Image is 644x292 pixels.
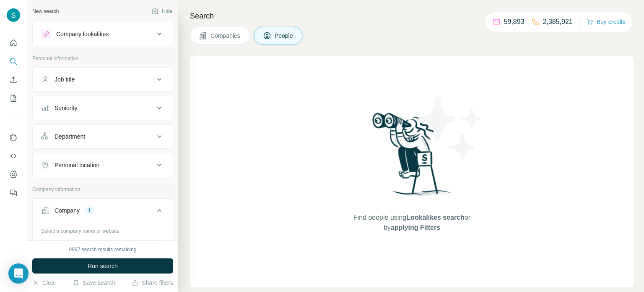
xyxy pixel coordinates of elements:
[369,110,456,204] img: Surfe Illustration - Woman searching with binoculars
[55,206,80,215] div: Company
[32,258,173,274] button: Run search
[56,30,109,38] div: Company lookalikes
[33,155,173,175] button: Personal location
[504,17,525,27] p: 59,893
[406,214,465,221] span: Lookalikes search
[7,35,20,50] button: Quick start
[41,224,164,235] div: Select a company name or website
[7,72,20,87] button: Enrich CSV
[7,91,20,106] button: My lists
[587,16,626,28] button: Buy credits
[7,185,20,200] button: Feedback
[32,279,56,287] button: Clear
[33,98,173,118] button: Seniority
[55,161,99,169] div: Personal location
[275,32,294,40] span: People
[132,279,173,287] button: Share filters
[32,55,173,62] p: Personal information
[32,186,173,193] p: Company information
[345,213,479,233] span: Find people using or by
[391,224,440,231] span: applying Filters
[7,8,20,22] img: Avatar
[55,104,77,112] div: Seniority
[8,263,29,284] div: Open Intercom Messenger
[33,69,173,89] button: Job title
[7,167,20,182] button: Dashboard
[32,8,59,15] div: New search
[33,24,173,44] button: Company lookalikes
[146,5,178,18] button: Hide
[55,75,75,84] div: Job title
[33,126,173,147] button: Department
[73,279,115,287] button: Save search
[412,90,488,166] img: Surfe Illustration - Stars
[55,132,85,141] div: Department
[543,17,573,27] p: 2,385,921
[7,148,20,163] button: Use Surfe API
[69,246,137,253] div: 9997 search results remaining
[88,262,118,270] span: Run search
[210,32,241,40] span: Companies
[190,10,634,22] h4: Search
[33,200,173,224] button: Company1
[85,207,94,214] div: 1
[7,54,20,69] button: Search
[7,130,20,145] button: Use Surfe on LinkedIn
